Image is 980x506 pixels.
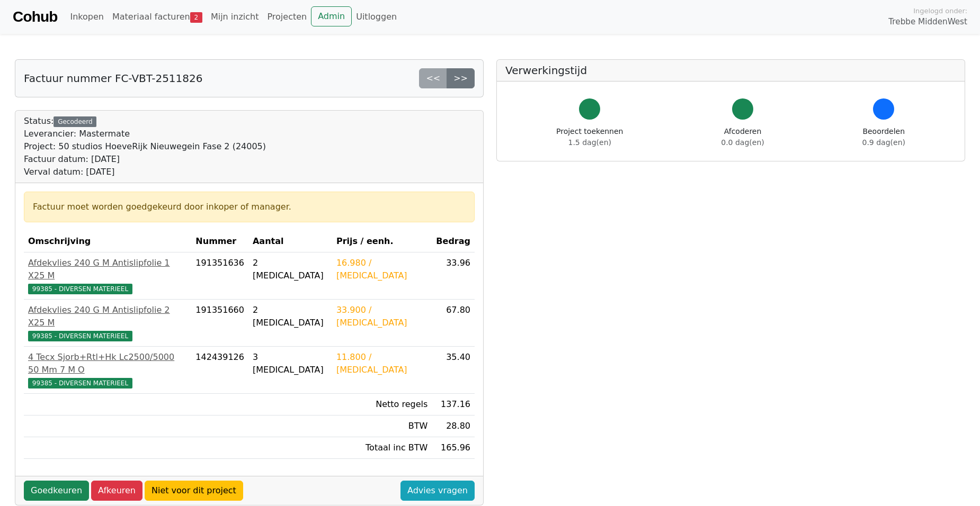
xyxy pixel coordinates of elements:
a: >> [447,68,475,88]
div: 2 [MEDICAL_DATA] [253,257,328,282]
th: Aantal [248,231,332,252]
a: Materiaal facturen2 [108,6,207,28]
span: 99385 - DIVERSEN MATERIEEL [28,378,132,388]
td: Totaal inc BTW [332,437,432,459]
th: Nummer [191,231,248,252]
div: Project toekennen [556,126,623,148]
a: Niet voor dit project [145,481,243,501]
div: Factuur datum: [DATE] [24,153,266,166]
td: 142439126 [191,347,248,394]
div: 11.800 / [MEDICAL_DATA] [336,351,427,376]
td: 33.96 [432,252,475,300]
div: 16.980 / [MEDICAL_DATA] [336,257,427,282]
td: 35.40 [432,347,475,394]
div: Gecodeerd [54,116,96,127]
div: Project: 50 studios HoeveRijk Nieuwegein Fase 2 (24005) [24,140,266,153]
td: 137.16 [432,394,475,415]
td: 191351660 [191,300,248,347]
span: 0.9 dag(en) [862,138,905,147]
div: Afdekvlies 240 G M Antislipfolie 2 X25 M [28,304,187,329]
div: Leverancier: Mastermate [24,128,266,140]
a: Goedkeuren [24,481,89,501]
div: Afdekvlies 240 G M Antislipfolie 1 X25 M [28,257,187,282]
span: 99385 - DIVERSEN MATERIEEL [28,331,132,341]
span: Ingelogd onder: [913,6,967,16]
div: Status: [24,115,266,178]
td: 191351636 [191,252,248,300]
div: 3 [MEDICAL_DATA] [253,351,328,376]
td: 28.80 [432,415,475,437]
td: 165.96 [432,437,475,459]
th: Prijs / eenh. [332,231,432,252]
a: 4 Tecx Sjorb+Rtl+Hk Lc2500/5000 50 Mm 7 M O99385 - DIVERSEN MATERIEEL [28,351,187,389]
a: Afdekvlies 240 G M Antislipfolie 1 X25 M99385 - DIVERSEN MATERIEEL [28,257,187,295]
a: Projecten [263,6,311,28]
a: Advies vragen [400,481,475,501]
th: Omschrijving [24,231,191,252]
td: BTW [332,415,432,437]
span: 0.0 dag(en) [721,138,764,147]
a: Inkopen [66,6,108,28]
span: 2 [190,12,202,23]
a: Admin [311,6,352,26]
span: Trebbe MiddenWest [888,16,967,28]
a: Cohub [13,4,57,30]
div: 33.900 / [MEDICAL_DATA] [336,304,427,329]
th: Bedrag [432,231,475,252]
h5: Verwerkingstijd [505,64,956,77]
div: Beoordelen [862,126,905,148]
td: 67.80 [432,300,475,347]
div: Verval datum: [DATE] [24,166,266,178]
div: 2 [MEDICAL_DATA] [253,304,328,329]
span: 1.5 dag(en) [568,138,611,147]
div: Factuur moet worden goedgekeurd door inkoper of manager. [33,201,466,213]
div: 4 Tecx Sjorb+Rtl+Hk Lc2500/5000 50 Mm 7 M O [28,351,187,376]
a: Afkeuren [91,481,142,501]
a: Mijn inzicht [207,6,263,28]
a: Uitloggen [352,6,401,28]
span: 99385 - DIVERSEN MATERIEEL [28,284,132,294]
a: Afdekvlies 240 G M Antislipfolie 2 X25 M99385 - DIVERSEN MATERIEEL [28,304,187,342]
td: Netto regels [332,394,432,415]
h5: Factuur nummer FC-VBT-2511826 [24,72,202,85]
div: Afcoderen [721,126,764,148]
